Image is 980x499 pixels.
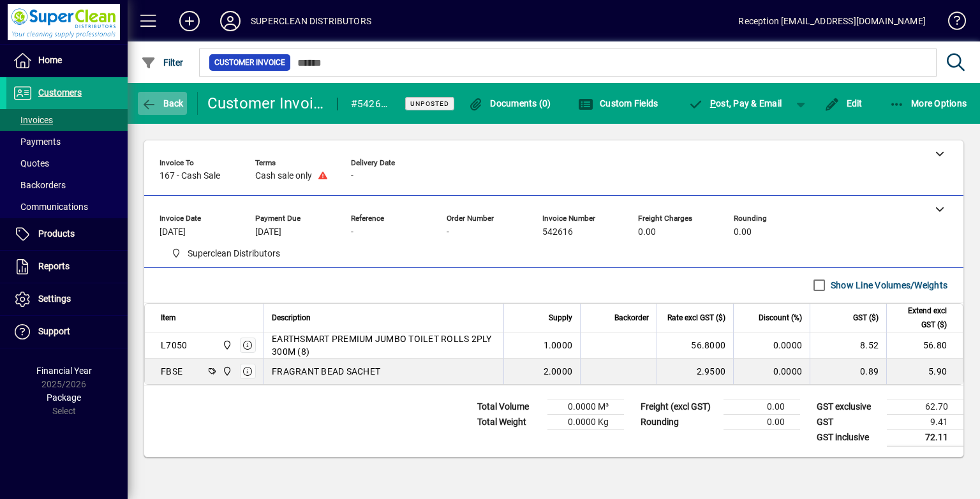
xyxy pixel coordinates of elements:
td: 56.80 [886,332,963,359]
span: 0.00 [734,227,752,237]
div: L7050 [161,339,187,352]
a: Payments [6,131,128,153]
button: Back [138,92,187,115]
span: 542616 [542,227,573,237]
span: Edit [824,98,863,108]
div: Reception [EMAIL_ADDRESS][DOMAIN_NAME] [738,11,926,31]
button: More Options [886,92,970,115]
span: Financial Year [36,366,92,376]
div: #542616 [351,94,390,114]
span: FRAGRANT BEAD SACHET [272,365,380,378]
div: 56.8000 [665,339,725,352]
span: Customers [38,87,82,98]
td: Rounding [634,414,724,429]
button: Custom Fields [575,92,662,115]
span: Rate excl GST ($) [667,311,725,325]
a: Backorders [6,174,128,196]
span: Quotes [13,158,49,168]
td: Total Weight [471,414,547,429]
span: [DATE] [160,227,186,237]
span: Superclean Distributors [166,246,285,262]
td: 0.0000 [733,359,810,384]
td: GST exclusive [810,399,887,414]
span: Support [38,326,70,336]
td: 62.70 [887,399,963,414]
span: Item [161,311,176,325]
div: 2.9500 [665,365,725,378]
td: 0.89 [810,359,886,384]
span: - [351,171,353,181]
a: Reports [6,251,128,283]
td: 0.0000 M³ [547,399,624,414]
span: Unposted [410,100,449,108]
app-page-header-button: Back [128,92,198,115]
span: - [447,227,449,237]
span: 0.00 [638,227,656,237]
span: EARTHSMART PREMIUM JUMBO TOILET ROLLS 2PLY 300M (8) [272,332,496,358]
div: SUPERCLEAN DISTRIBUTORS [251,11,371,31]
td: 5.90 [886,359,963,384]
a: Support [6,316,128,348]
button: Profile [210,10,251,33]
td: GST inclusive [810,429,887,445]
button: Edit [821,92,866,115]
span: Superclean Distributors [219,338,234,352]
div: FBSE [161,365,182,378]
span: Payments [13,137,61,147]
span: Customer Invoice [214,56,285,69]
td: Total Volume [471,399,547,414]
span: Extend excl GST ($) [895,304,947,332]
div: Customer Invoice [207,93,325,114]
td: 8.52 [810,332,886,359]
span: Custom Fields [578,98,658,108]
span: Description [272,311,311,325]
span: P [710,98,716,108]
span: Package [47,392,81,403]
span: Cash sale only [255,171,312,181]
span: 167 - Cash Sale [160,171,220,181]
span: Home [38,55,62,65]
span: Supply [549,311,572,325]
span: Backorders [13,180,66,190]
span: Products [38,228,75,239]
span: Invoices [13,115,53,125]
span: Settings [38,294,71,304]
td: 0.0000 Kg [547,414,624,429]
span: GST ($) [853,311,879,325]
span: Back [141,98,184,108]
span: Communications [13,202,88,212]
span: Backorder [614,311,649,325]
span: Documents (0) [468,98,551,108]
td: 9.41 [887,414,963,429]
span: Discount (%) [759,311,802,325]
label: Show Line Volumes/Weights [828,279,947,292]
td: GST [810,414,887,429]
span: - [351,227,353,237]
span: ost, Pay & Email [688,98,782,108]
td: 0.0000 [733,332,810,359]
button: Filter [138,51,187,74]
a: Invoices [6,109,128,131]
a: Settings [6,283,128,315]
td: 0.00 [724,414,800,429]
span: [DATE] [255,227,281,237]
a: Products [6,218,128,250]
span: Reports [38,261,70,271]
span: 2.0000 [544,365,573,378]
button: Post, Pay & Email [681,92,788,115]
button: Documents (0) [465,92,554,115]
span: Superclean Distributors [219,364,234,378]
a: Knowledge Base [939,3,964,44]
span: 1.0000 [544,339,573,352]
span: Superclean Distributors [188,247,280,260]
td: 72.11 [887,429,963,445]
a: Home [6,45,128,77]
span: Filter [141,57,184,68]
td: 0.00 [724,399,800,414]
td: Freight (excl GST) [634,399,724,414]
span: More Options [889,98,967,108]
a: Communications [6,196,128,218]
a: Quotes [6,153,128,174]
button: Add [169,10,210,33]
